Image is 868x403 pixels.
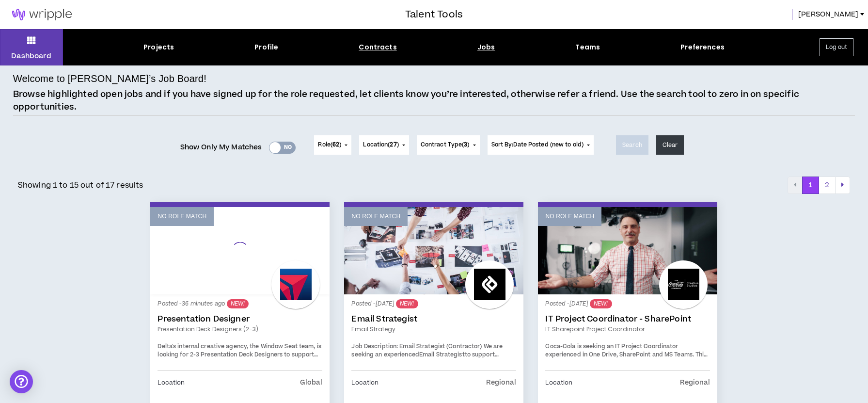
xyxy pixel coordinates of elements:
a: IT Project Coordinator - SharePoint [545,314,710,324]
a: No Role Match [538,207,717,294]
span: Sort By: Date Posted (new to old) [491,141,584,149]
p: Location [351,377,379,388]
h3: Talent Tools [405,7,463,22]
button: Clear [656,135,684,155]
a: IT Sharepoint Project Coordinator [545,325,710,334]
sup: NEW! [590,299,612,308]
span: [PERSON_NAME] [798,9,858,20]
div: Teams [575,42,600,52]
p: Location [545,377,572,388]
p: Browse highlighted open jobs and if you have signed up for the role requested, let clients know y... [13,88,855,113]
strong: Email Strategist [419,351,465,359]
span: 27 [390,141,396,149]
span: Coca-Cola is seeking an IT Project Coordinator experienced in One Drive, SharePoint and MS Teams.... [545,342,708,385]
p: Regional [486,377,516,388]
sup: NEW! [396,299,418,308]
span: 62 [332,141,339,149]
p: Regional [680,377,710,388]
span: We are seeking an experienced [351,342,503,359]
button: Contract Type(3) [417,135,480,155]
span: Show Only My Matches [180,140,262,155]
div: Preferences [680,42,725,52]
p: Showing 1 to 15 out of 17 results [18,179,143,191]
span: Contract Type ( ) [421,141,470,149]
div: Profile [254,42,278,52]
h4: Welcome to [PERSON_NAME]’s Job Board! [13,71,206,86]
div: Projects [143,42,174,52]
sup: NEW! [227,299,249,308]
button: 1 [802,177,819,194]
nav: pagination [788,177,850,194]
span: Role ( ) [318,141,341,149]
span: 3 [464,141,467,149]
button: Log out [820,38,853,56]
button: Search [616,135,648,155]
p: Dashboard [11,51,51,61]
div: Open Intercom Messenger [10,370,33,393]
p: No Role Match [545,212,594,221]
button: 2 [819,177,836,194]
p: Posted - [DATE] [545,299,710,308]
p: Posted - [DATE] [351,299,516,308]
p: Location [158,377,185,388]
span: Delta's internal creative agency, the Window Seat team, is looking for 2-3 Presentation Deck Desi... [158,342,321,376]
div: Contracts [359,42,396,52]
a: Email Strategist [351,314,516,324]
span: Location ( ) [363,141,398,149]
p: Posted - 36 minutes ago [158,299,322,308]
a: No Role Match [344,207,523,294]
a: Presentation Deck Designers (2-3) [158,325,322,334]
a: Email Strategy [351,325,516,334]
button: Sort By:Date Posted (new to old) [488,135,594,155]
button: Role(62) [314,135,351,155]
strong: Job Description: Email Strategist (Contractor) [351,342,482,351]
p: No Role Match [351,212,400,221]
a: No Role Match [150,207,330,294]
p: Global [300,377,323,388]
a: Presentation Designer [158,314,322,324]
button: Location(27) [359,135,409,155]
